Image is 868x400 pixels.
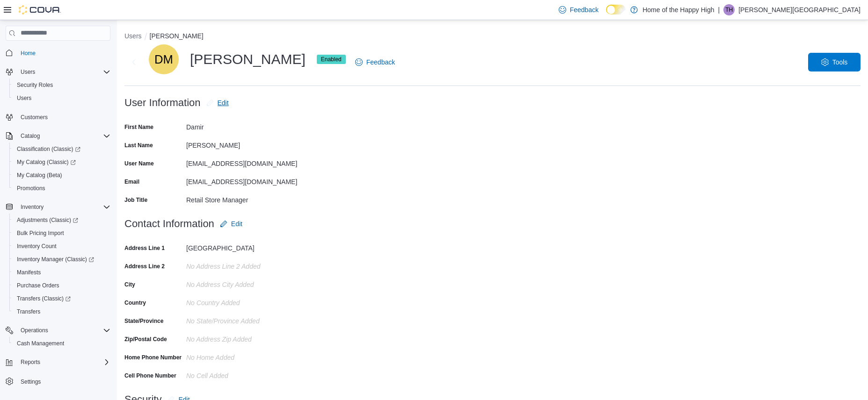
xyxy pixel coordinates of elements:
[124,32,142,40] button: Users
[9,279,114,292] button: Purchase Orders
[21,114,48,121] span: Customers
[718,4,720,15] p: |
[13,280,110,291] span: Purchase Orders
[13,267,110,278] span: Manifests
[17,81,53,89] span: Security Roles
[186,277,312,288] div: No Address City added
[149,44,179,74] div: Damir Mlijkovic
[17,295,71,302] span: Transfers (Classic)
[17,130,44,142] button: Catalog
[13,228,110,239] span: Bulk Pricing Import
[13,79,57,91] a: Security Roles
[642,4,714,15] p: Home of the Happy High
[2,129,114,143] button: Catalog
[186,314,312,325] div: No State/Province Added
[124,97,201,108] h3: User Information
[2,110,114,124] button: Customers
[203,93,233,112] button: Edit
[150,32,204,40] button: [PERSON_NAME]
[124,53,143,71] button: Next
[9,266,114,279] button: Manifests
[17,185,45,192] span: Promotions
[218,98,229,107] span: Edit
[13,338,68,349] a: Cash Management
[186,350,312,361] div: No Home added
[13,214,82,226] a: Adjustments (Classic)
[17,66,39,78] button: Users
[738,4,861,15] p: [PERSON_NAME][GEOGRAPHIC_DATA]
[9,79,114,92] button: Security Roles
[17,375,110,387] span: Settings
[124,178,139,186] label: Email
[186,332,312,343] div: No Address Zip added
[13,293,110,304] span: Transfers (Classic)
[9,182,114,195] button: Promotions
[2,200,114,214] button: Inventory
[17,376,44,387] a: Settings
[17,112,51,123] a: Customers
[13,338,110,349] span: Cash Management
[186,259,312,270] div: No Address Line 2 added
[13,170,110,181] span: My Catalog (Beta)
[317,55,346,64] span: Enabled
[17,216,78,224] span: Adjustments (Classic)
[9,292,114,305] a: Transfers (Classic)
[9,240,114,253] button: Inventory Count
[21,358,40,366] span: Reports
[186,295,312,307] div: No Country Added
[124,317,163,325] label: State/Province
[606,5,626,14] input: Dark Mode
[19,5,61,14] img: Cova
[231,219,242,229] span: Edit
[124,142,153,149] label: Last Name
[186,174,312,186] div: [EMAIL_ADDRESS][DOMAIN_NAME]
[17,145,80,153] span: Classification (Classic)
[186,120,312,131] div: Damir
[723,4,735,15] div: Thane Hamborg
[17,243,57,250] span: Inventory Count
[216,214,246,233] button: Edit
[725,4,733,15] span: TH
[9,253,114,266] a: Inventory Manager (Classic)
[321,55,342,64] span: Enabled
[13,143,84,155] a: Classification (Classic)
[17,111,110,123] span: Customers
[17,94,31,102] span: Users
[13,214,110,226] span: Adjustments (Classic)
[124,244,165,252] label: Address Line 1
[17,340,64,347] span: Cash Management
[6,43,110,399] nav: Complex example
[17,171,62,179] span: My Catalog (Beta)
[154,44,173,74] span: DM
[2,46,114,60] button: Home
[570,5,598,14] span: Feedback
[555,0,602,19] a: Feedback
[9,227,114,240] button: Bulk Pricing Import
[21,132,40,140] span: Catalog
[9,143,114,156] a: Classification (Classic)
[124,123,153,131] label: First Name
[17,48,39,59] a: Home
[13,183,49,194] a: Promotions
[17,357,110,368] span: Reports
[21,68,35,76] span: Users
[17,47,110,59] span: Home
[21,327,48,334] span: Operations
[13,241,110,252] span: Inventory Count
[124,263,165,270] label: Address Line 2
[17,201,110,213] span: Inventory
[186,138,312,149] div: [PERSON_NAME]
[17,357,44,368] button: Reports
[9,214,114,227] a: Adjustments (Classic)
[366,57,395,67] span: Feedback
[124,299,146,307] label: Country
[2,324,114,337] button: Operations
[2,374,114,388] button: Settings
[13,254,110,265] span: Inventory Manager (Classic)
[9,337,114,350] button: Cash Management
[17,229,64,237] span: Bulk Pricing Import
[124,218,214,229] h3: Contact Information
[17,66,110,78] span: Users
[13,183,110,194] span: Promotions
